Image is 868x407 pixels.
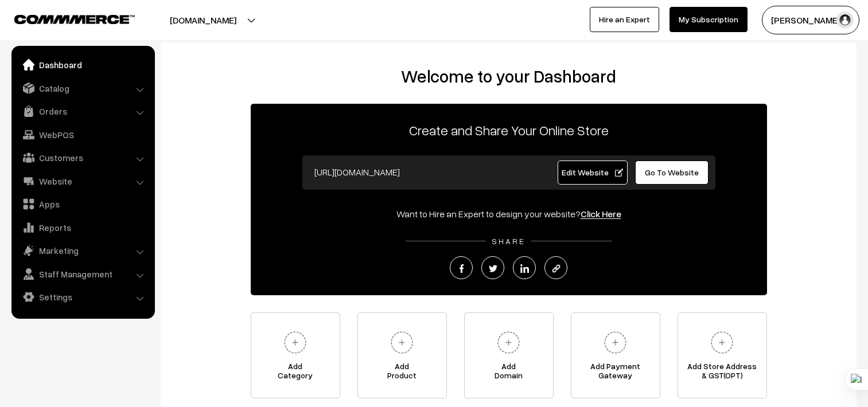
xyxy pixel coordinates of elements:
span: Edit Website [562,167,623,177]
span: Add Domain [465,362,553,385]
img: plus.svg [706,327,738,358]
a: AddDomain [464,312,554,398]
span: Add Payment Gateway [571,362,660,385]
a: Hire an Expert [590,7,659,32]
p: Create and Share Your Online Store [251,120,767,140]
a: WebPOS [14,124,151,145]
a: Edit Website [558,161,628,185]
img: plus.svg [600,327,631,358]
a: Marketing [14,240,151,261]
a: Click Here [581,208,621,220]
span: Add Store Address & GST(OPT) [678,362,766,385]
a: Orders [14,101,151,122]
button: [PERSON_NAME]… [762,6,859,34]
img: plus.svg [279,327,311,358]
span: Add Product [358,362,446,385]
span: Add Category [251,362,340,385]
img: plus.svg [493,327,524,358]
a: AddProduct [357,312,447,398]
a: Add PaymentGateway [571,312,660,398]
a: Add Store Address& GST(OPT) [678,312,767,398]
a: AddCategory [251,312,340,398]
a: Reports [14,217,151,238]
img: plus.svg [386,327,418,358]
img: user [836,11,854,29]
a: Staff Management [14,264,151,284]
button: [DOMAIN_NAME] [130,6,277,34]
a: Catalog [14,78,151,99]
a: My Subscription [670,7,748,32]
a: Website [14,171,151,191]
img: COMMMERCE [14,15,135,24]
div: Want to Hire an Expert to design your website? [251,207,767,221]
a: COMMMERCE [14,11,115,25]
span: Go To Website [645,167,699,177]
a: Customers [14,147,151,168]
a: Go To Website [635,161,709,185]
a: Apps [14,194,151,214]
a: Dashboard [14,54,151,75]
h2: Welcome to your Dashboard [172,66,845,87]
a: Settings [14,287,151,307]
span: SHARE [486,236,531,246]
